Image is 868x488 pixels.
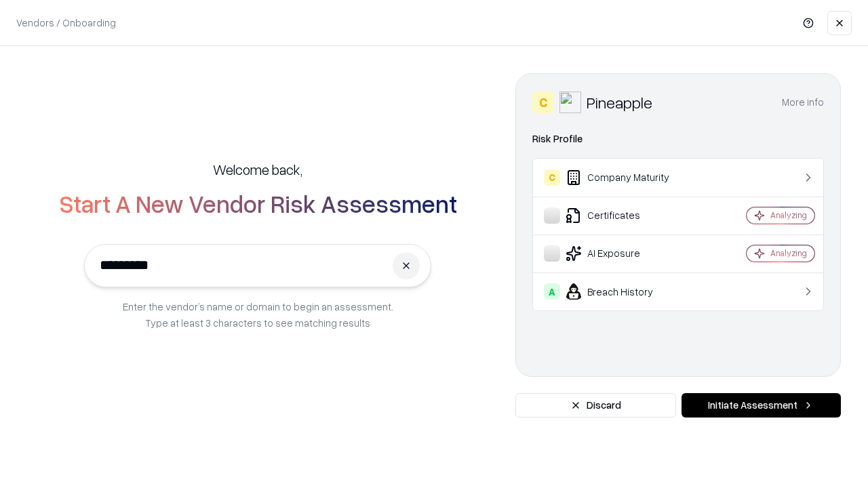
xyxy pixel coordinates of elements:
[770,247,807,259] div: Analyzing
[544,245,706,262] div: AI Exposure
[544,283,560,300] div: A
[532,91,554,113] div: C
[770,209,807,221] div: Analyzing
[59,190,457,217] h2: Start A New Vendor Risk Assessment
[682,393,841,418] button: Initiate Assessment
[559,91,581,113] img: Pineapple
[544,169,560,186] div: C
[532,131,824,147] div: Risk Profile
[16,16,116,30] p: Vendors / Onboarding
[515,393,676,418] button: Discard
[544,283,706,300] div: Breach History
[587,91,652,113] div: Pineapple
[782,90,824,115] button: More info
[213,160,302,179] h5: Welcome back,
[544,169,706,186] div: Company Maturity
[123,298,393,331] p: Enter the vendor’s name or domain to begin an assessment. Type at least 3 characters to see match...
[544,207,706,224] div: Certificates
